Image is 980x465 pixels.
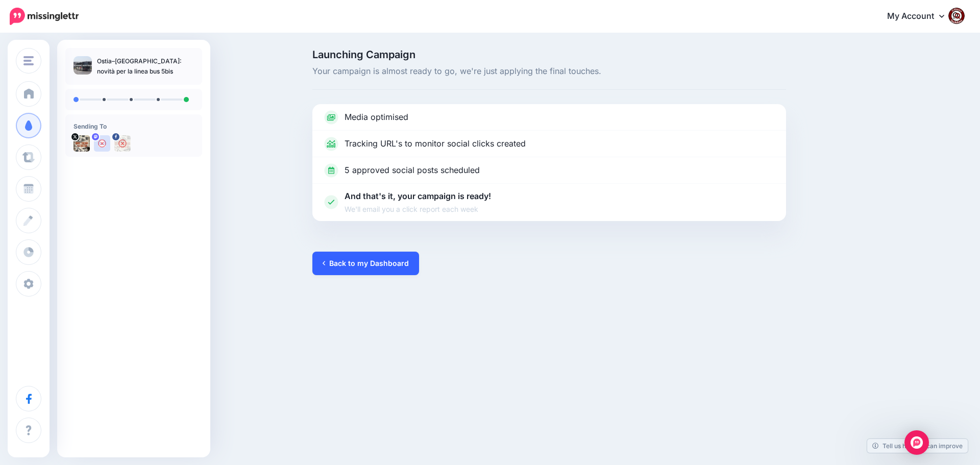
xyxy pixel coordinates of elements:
img: 463453305_2684324355074873_6393692129472495966_n-bsa154739.jpg [114,135,131,152]
a: My Account [877,4,965,29]
h4: Sending To [73,123,194,130]
span: We'll email you a click report each week [345,203,491,215]
p: Ostia–[GEOGRAPHIC_DATA]: novità per la linea bus 5bis [97,56,194,77]
span: Launching Campaign [312,50,786,60]
p: 5 approved social posts scheduled [345,164,480,177]
a: Tell us how we can improve [867,439,968,453]
img: uTTNWBrh-84924.jpeg [73,135,90,152]
span: Your campaign is almost ready to go, we're just applying the final touches. [312,65,786,78]
p: And that's it, your campaign is ready! [345,190,491,215]
img: user_default_image.png [94,135,110,152]
img: f66c6f3b7852a14fb527c1bcb05b81bf_thumb.jpg [73,56,92,75]
img: menu.png [23,56,34,65]
p: Tracking URL's to monitor social clicks created [345,137,526,151]
p: Media optimised [345,111,408,124]
div: Open Intercom Messenger [904,430,929,455]
img: Missinglettr [10,8,79,25]
a: Back to my Dashboard [312,252,419,275]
